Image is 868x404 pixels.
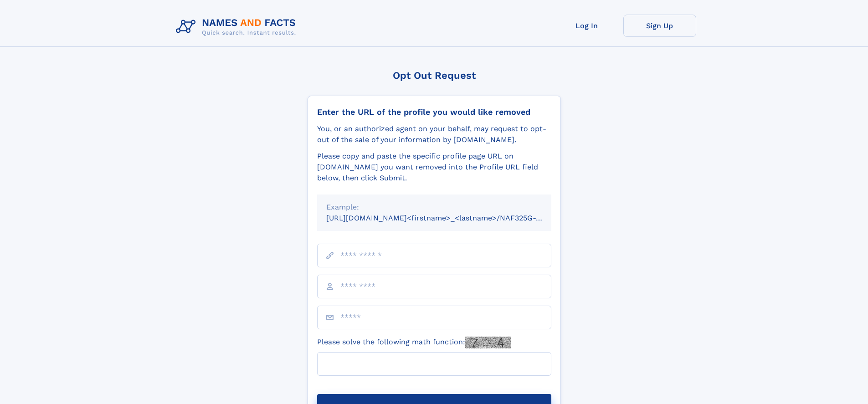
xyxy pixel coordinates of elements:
[623,15,696,37] a: Sign Up
[326,202,542,213] div: Example:
[172,15,303,39] img: Logo Names and Facts
[317,107,551,117] div: Enter the URL of the profile you would like removed
[326,214,569,222] small: [URL][DOMAIN_NAME]<firstname>_<lastname>/NAF325G-xxxxxxxx
[317,123,551,145] div: You, or an authorized agent on your behalf, may request to opt-out of the sale of your informatio...
[550,15,623,37] a: Log In
[308,70,561,81] div: Opt Out Request
[317,151,551,184] div: Please copy and paste the specific profile page URL on [DOMAIN_NAME] you want removed into the Pr...
[317,337,511,348] label: Please solve the following math function:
